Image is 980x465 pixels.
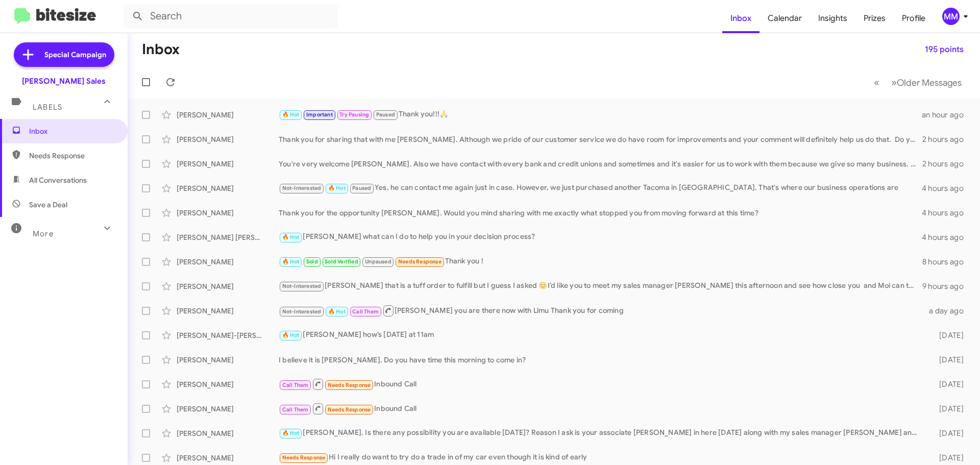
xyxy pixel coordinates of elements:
[29,151,116,161] span: Needs Response
[279,182,922,194] div: Yes, he can contact me again just in case. However, we just purchased another Tacoma in [GEOGRAPH...
[279,280,922,292] div: [PERSON_NAME] that is a tuff order to fulfill but I guess I asked 😊I’d like you to meet my sales ...
[282,258,300,265] span: 🔥 Hot
[922,110,972,120] div: an hour ago
[282,406,309,413] span: Call Them
[868,72,968,93] nav: Page navigation example
[177,306,279,316] div: [PERSON_NAME]
[922,232,972,242] div: 4 hours ago
[279,231,922,243] div: [PERSON_NAME] what can I do to help you in your decision process?
[22,76,106,86] div: [PERSON_NAME] Sales
[376,111,395,118] span: Paused
[177,428,279,438] div: [PERSON_NAME]
[855,4,894,33] a: Prizes
[328,382,371,388] span: Needs Response
[282,382,309,388] span: Call Them
[922,134,972,144] div: 2 hours ago
[279,256,922,267] div: Thank you !
[328,308,346,315] span: 🔥 Hot
[722,4,759,33] a: Inbox
[279,355,923,365] div: I believe it is [PERSON_NAME]. Do you have time this morning to come in?
[923,404,972,414] div: [DATE]
[177,183,279,193] div: [PERSON_NAME]
[398,258,442,265] span: Needs Response
[352,308,379,315] span: Call Them
[923,453,972,463] div: [DATE]
[279,452,923,463] div: Hi I really do want to try do a trade in of my car even though it is kind of early
[279,208,922,218] div: Thank you for the opportunity [PERSON_NAME]. Would you mind sharing with me exactly what stopped ...
[279,134,922,144] div: Thank you for sharing that with me [PERSON_NAME]. Although we pride of our customer service we do...
[177,355,279,365] div: [PERSON_NAME]
[282,308,322,315] span: Not-Interested
[339,111,369,118] span: Try Pausing
[282,234,300,240] span: 🔥 Hot
[810,4,855,33] a: Insights
[14,42,114,67] a: Special Campaign
[279,427,923,439] div: [PERSON_NAME]. Is there any possibility you are available [DATE]? Reason I ask is your associate ...
[142,41,180,58] h1: Inbox
[282,185,322,191] span: Not-Interested
[934,8,969,25] button: MM
[922,208,972,218] div: 4 hours ago
[33,229,54,238] span: More
[279,329,923,341] div: [PERSON_NAME] how’s [DATE] at 11am
[124,4,338,29] input: Search
[177,379,279,389] div: [PERSON_NAME]
[279,402,923,415] div: Inbound Call
[942,8,960,25] div: MM
[868,72,886,93] button: Previous
[328,406,371,413] span: Needs Response
[279,159,922,169] div: You're very welcome [PERSON_NAME]. Also we have contact with every bank and credit unions and som...
[328,185,346,191] span: 🔥 Hot
[177,134,279,144] div: [PERSON_NAME]
[923,379,972,389] div: [DATE]
[894,4,934,33] a: Profile
[759,4,810,33] a: Calendar
[885,72,968,93] button: Next
[29,175,87,185] span: All Conversations
[177,404,279,414] div: [PERSON_NAME]
[922,159,972,169] div: 2 hours ago
[282,111,300,118] span: 🔥 Hot
[177,159,279,169] div: [PERSON_NAME]
[177,257,279,267] div: [PERSON_NAME]
[325,258,358,265] span: Sold Verified
[282,332,300,338] span: 🔥 Hot
[177,330,279,340] div: [PERSON_NAME]-[PERSON_NAME]
[923,355,972,365] div: [DATE]
[306,258,318,265] span: Sold
[923,428,972,438] div: [DATE]
[306,111,333,118] span: Important
[279,109,922,120] div: Thank you!!!🙏
[922,281,972,291] div: 9 hours ago
[897,77,962,88] span: Older Messages
[352,185,371,191] span: Paused
[282,283,322,289] span: Not-Interested
[29,126,116,136] span: Inbox
[874,76,879,89] span: «
[917,40,972,59] button: 195 points
[177,208,279,218] div: [PERSON_NAME]
[923,330,972,340] div: [DATE]
[177,453,279,463] div: [PERSON_NAME]
[891,76,897,89] span: »
[365,258,391,265] span: Unpaused
[925,40,964,59] span: 195 points
[922,257,972,267] div: 8 hours ago
[279,378,923,390] div: Inbound Call
[44,50,106,60] span: Special Campaign
[33,103,62,112] span: Labels
[922,183,972,193] div: 4 hours ago
[282,454,326,461] span: Needs Response
[279,304,923,317] div: [PERSON_NAME] you are there now with Limu Thank you for coming
[29,200,67,210] span: Save a Deal
[923,306,972,316] div: a day ago
[177,232,279,242] div: [PERSON_NAME] [PERSON_NAME]
[177,110,279,120] div: [PERSON_NAME]
[177,281,279,291] div: [PERSON_NAME]
[282,430,300,436] span: 🔥 Hot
